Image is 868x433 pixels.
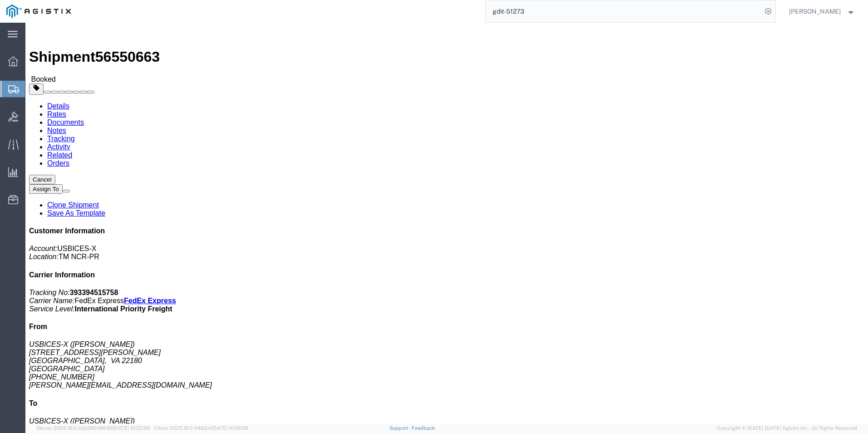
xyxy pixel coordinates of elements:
[113,425,150,431] span: [DATE] 10:22:58
[486,0,762,22] input: Search for shipment number, reference number
[36,425,150,431] span: Server: 2025.19.0-b9208248b56
[789,6,841,16] span: Mitchell Mattocks
[789,6,856,17] button: [PERSON_NAME]
[154,425,248,431] span: Client: 2025.19.0-1f462a1
[390,425,412,431] a: Support
[25,23,868,423] iframe: FS Legacy Container
[212,425,248,431] span: [DATE] 10:06:59
[6,5,71,18] img: logo
[412,425,435,431] a: Feedback
[717,424,857,432] span: Copyright © [DATE]-[DATE] Agistix Inc., All Rights Reserved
